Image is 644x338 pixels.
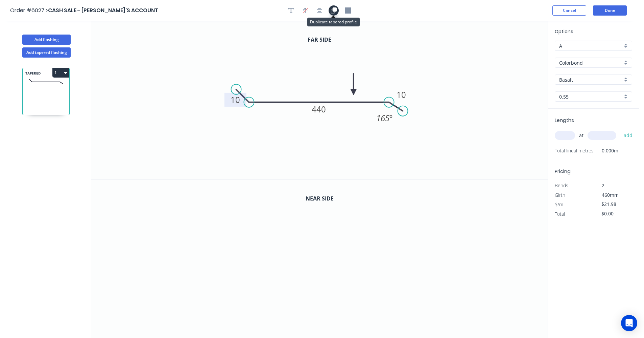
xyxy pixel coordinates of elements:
[376,112,389,124] tspan: 165
[555,117,574,124] span: Lengths
[307,18,360,26] div: Duplicate tapered profile
[559,42,622,49] input: Price level
[555,182,568,189] span: Bends
[593,5,627,16] button: Done
[389,112,392,124] tspan: º
[602,182,604,189] span: 2
[559,93,622,100] input: Thickness
[620,130,636,141] button: add
[22,35,71,45] button: Add flashing
[594,146,618,155] span: 0.000m
[579,131,583,140] span: at
[559,59,622,66] input: Material
[555,28,573,35] span: Options
[555,146,594,155] span: Total lineal metres
[555,201,563,208] span: $/m
[22,47,71,58] button: Add tapered flashing
[555,211,565,217] span: Total
[10,6,48,14] span: Order #6027 >
[48,6,158,14] span: CASH SALE - [PERSON_NAME]'S ACCOUNT
[559,76,622,83] input: Colour
[52,68,69,78] button: 1
[555,168,571,175] span: Pricing
[552,5,586,16] button: Cancel
[312,104,326,115] tspan: 440
[555,192,565,198] span: Girth
[231,94,240,105] tspan: 10
[397,89,406,100] tspan: 10
[602,192,619,198] span: 460mm
[621,315,637,331] div: Open Intercom Messenger
[91,21,548,179] svg: 0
